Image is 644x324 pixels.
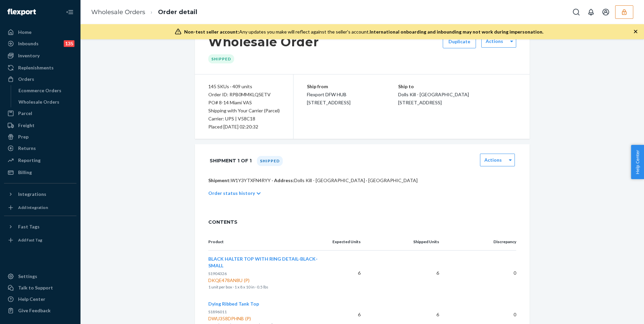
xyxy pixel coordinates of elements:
div: Add Fast Tag [18,237,42,243]
div: Any updates you make will reflect against the seller's account. [184,29,543,35]
div: Replenishments [18,64,54,71]
div: 135 [64,40,74,47]
p: Order status history [208,190,255,197]
span: International onboarding and inbounding may not work during impersonation. [370,29,543,35]
p: 0 [450,270,516,276]
ol: breadcrumbs [86,2,203,22]
p: Ship from [307,83,398,91]
p: 6 [332,270,361,276]
button: Open notifications [584,5,598,19]
a: Settings [4,271,76,282]
button: Integrations [4,189,76,200]
span: Shipment: [208,177,231,183]
span: Non-test seller account: [184,29,239,35]
div: Reporting [18,157,41,164]
div: Shipped [208,54,234,63]
a: Order detail [158,8,197,16]
img: Flexport logo [7,9,36,15]
p: 6 [332,311,361,318]
a: Home [4,27,76,38]
a: Wholesale Orders [91,8,145,16]
p: Discrepancy [450,239,516,245]
button: Give Feedback [4,305,76,316]
p: Ship to [398,83,517,91]
p: 6 [371,311,439,318]
div: Fast Tags [18,223,40,230]
p: 6 [371,270,439,276]
div: Shipped [257,156,283,166]
div: Inventory [18,52,40,59]
p: Carrier: UPS | V58C18 [208,115,280,123]
div: 145 SKUs · 409 units [208,83,280,91]
a: Prep [4,131,76,142]
label: Actions [484,157,502,163]
div: Give Feedback [18,307,51,314]
a: Add Integration [4,202,76,213]
p: W1Y3YTXFN4RYY · Dolls Kill - [GEOGRAPHIC_DATA] · [GEOGRAPHIC_DATA] [208,177,516,184]
div: (P) [243,277,251,284]
button: Duplicate [443,35,476,48]
h1: Wholesale Order [208,35,319,49]
div: Settings [18,273,37,280]
button: Close Navigation [63,5,76,19]
div: Billing [18,169,32,176]
p: 0 [450,311,516,318]
a: Ecommerce Orders [15,85,77,96]
div: Ecommerce Orders [18,87,61,94]
div: Parcel [18,110,32,117]
label: Actions [486,38,503,45]
a: Freight [4,120,76,131]
span: DKQE478AN8U [208,277,322,284]
a: Add Fast Tag [4,235,76,246]
a: Help Center [4,294,76,305]
div: Talk to Support [18,284,53,291]
a: Replenishments [4,62,76,73]
div: Prep [18,133,29,140]
span: S1896011 [208,309,227,314]
button: Open Search Box [570,5,583,19]
button: Fast Tags [4,221,76,232]
p: Shipped Units [371,239,439,245]
div: PO# 8-14 Miami VAS [208,99,280,107]
button: Open account menu [599,5,612,19]
div: Integrations [18,191,46,198]
h1: Shipment 1 of 1 [210,154,252,168]
span: CONTENTS [208,219,516,225]
p: Product [208,239,322,245]
button: Help Center [631,145,644,179]
div: Add Integration [18,205,48,210]
a: Returns [4,143,76,154]
div: Returns [18,145,36,152]
a: Inventory [4,50,76,61]
a: Parcel [4,108,76,119]
span: Dying Ribbed Tank Top [208,301,259,307]
div: Freight [18,122,35,129]
span: Flexport DFW HUB [STREET_ADDRESS] [307,92,351,105]
span: BLACK HALTER TOP WITH RING DETAIL-BLACK-SMALL [208,256,318,268]
p: Expected Units [332,239,361,245]
div: Placed [DATE] 02:20:32 [208,123,280,131]
a: Inbounds135 [4,38,76,49]
div: (P) [244,315,252,322]
a: Wholesale Orders [15,97,77,107]
div: Orders [18,76,34,83]
p: 1 unit per box · 1 x 8 x 10 in · 0.5 lbs [208,284,322,290]
span: Dolls Kill - [GEOGRAPHIC_DATA] [STREET_ADDRESS] [398,92,469,105]
div: Order ID: RPB0MMKLQSETV [208,91,280,99]
span: Address: [274,177,294,183]
button: Dying Ribbed Tank Top [208,301,259,307]
a: Orders [4,74,76,85]
span: DWU358DPHNB [208,315,322,322]
span: S1904326 [208,271,227,276]
div: Wholesale Orders [18,99,59,105]
div: Help Center [18,296,45,303]
a: Billing [4,167,76,178]
div: Home [18,29,32,36]
a: Talk to Support [4,282,76,293]
p: Shipping with Your Carrier (Parcel) [208,107,280,115]
button: BLACK HALTER TOP WITH RING DETAIL-BLACK-SMALL [208,256,322,269]
div: Inbounds [18,40,39,47]
a: Reporting [4,155,76,166]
